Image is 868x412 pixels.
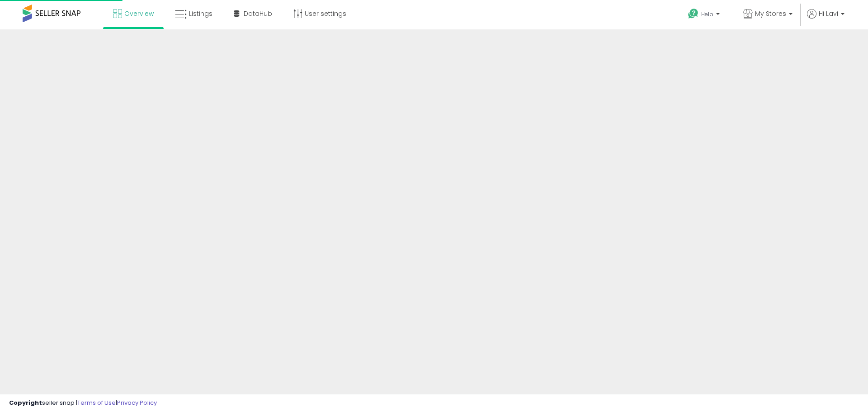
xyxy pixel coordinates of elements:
[681,1,729,29] a: Help
[701,10,713,18] span: Help
[755,9,786,18] span: My Stores
[124,9,154,18] span: Overview
[9,398,42,407] strong: Copyright
[688,8,699,19] i: Get Help
[189,9,212,18] span: Listings
[117,398,157,407] a: Privacy Policy
[807,9,844,29] a: Hi Lavi
[9,399,157,407] div: seller snap | |
[77,398,116,407] a: Terms of Use
[244,9,272,18] span: DataHub
[819,9,838,18] span: Hi Lavi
